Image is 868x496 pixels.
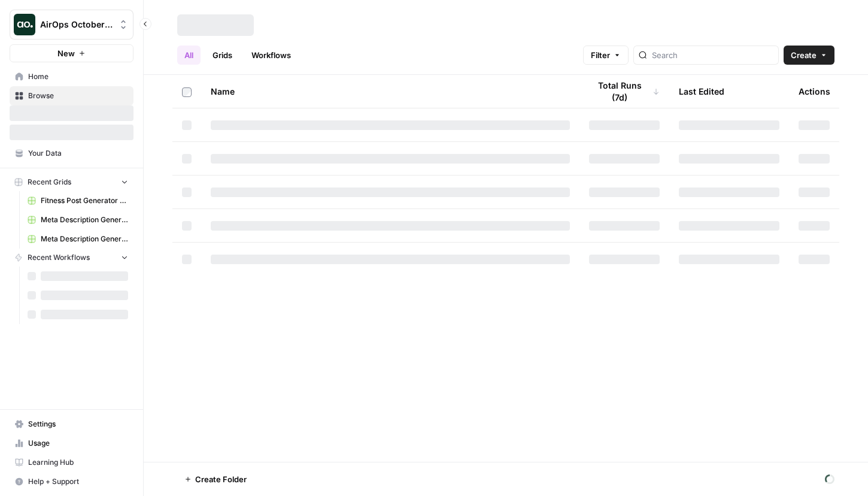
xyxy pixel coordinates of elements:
span: Recent Workflows [28,252,90,263]
a: Meta Description Generator ( [PERSON_NAME] ) Grid [22,229,133,249]
button: Workspace: AirOps October Cohort [10,10,133,40]
a: All [177,46,201,65]
span: Create Folder [195,473,247,485]
span: Home [28,71,128,82]
button: New [10,44,133,62]
div: Total Runs (7d) [589,75,660,108]
span: AirOps October Cohort [40,19,113,31]
button: Create [784,46,834,65]
a: Browse [10,86,133,105]
span: Meta Description Generator ( [PERSON_NAME] ) Grid [41,234,128,244]
span: Learning Hub [28,457,128,468]
button: Help + Support [10,472,133,491]
img: AirOps October Cohort Logo [14,14,35,35]
div: Actions [799,75,830,108]
span: Settings [28,419,128,430]
a: Meta Description Generator ( [PERSON_NAME] ) Grid (1) [22,210,133,229]
button: Create Folder [177,470,254,489]
a: Home [10,67,133,86]
a: Workflows [244,46,298,65]
a: Settings [10,415,133,434]
div: Last Edited [679,75,724,108]
span: Create [791,49,817,61]
a: Learning Hub [10,453,133,472]
a: Usage [10,434,133,453]
span: New [57,47,75,59]
span: Browse [28,90,128,101]
span: Meta Description Generator ( [PERSON_NAME] ) Grid (1) [41,214,128,225]
span: Fitness Post Generator ([PERSON_NAME]) [41,195,128,206]
button: Recent Grids [10,173,133,191]
a: Grids [205,46,239,65]
a: Fitness Post Generator ([PERSON_NAME]) [22,191,133,210]
span: Usage [28,438,128,449]
span: Recent Grids [28,177,71,187]
div: Name [211,75,570,108]
button: Recent Workflows [10,249,133,267]
span: Filter [591,49,610,61]
span: Help + Support [28,476,128,487]
span: Your Data [28,148,128,159]
button: Filter [583,46,629,65]
input: Search [652,49,773,61]
a: Your Data [10,144,133,163]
